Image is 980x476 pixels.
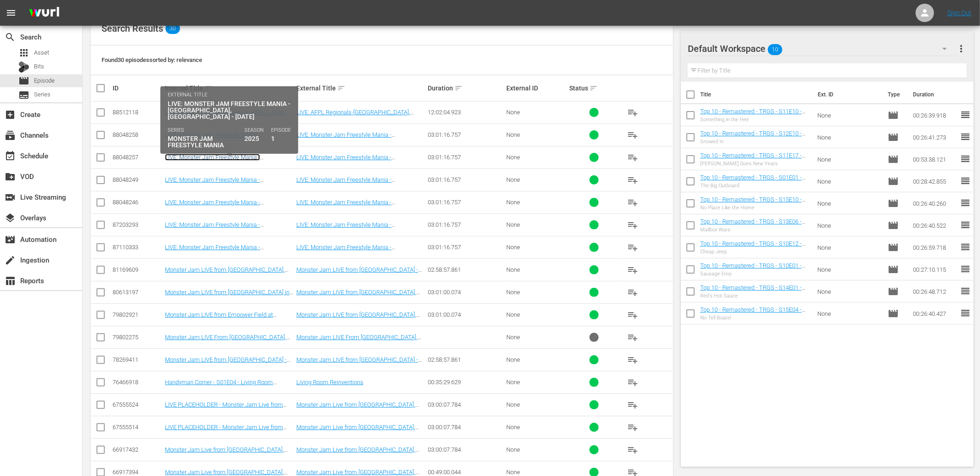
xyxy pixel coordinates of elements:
[909,214,960,236] td: 00:26:40.522
[700,196,805,210] a: Top 10 - Remastered - TRGS - S15E10 - No Place Like the Home
[165,154,282,174] a: LIVE: Monster Jam Freestyle Mania - [GEOGRAPHIC_DATA], [GEOGRAPHIC_DATA] - [DATE]
[428,401,504,408] div: 03:00:07.784
[296,109,414,123] a: LIVE: AFPL Regionals-[GEOGRAPHIC_DATA], [GEOGRAPHIC_DATA] [DATE]
[909,302,960,325] td: 00:26:40.427
[628,264,639,275] span: playlist_add
[296,221,414,242] a: LIVE: Monster Jam Freestyle Mania - [GEOGRAPHIC_DATA], [GEOGRAPHIC_DATA] - [DATE]
[622,304,644,326] button: playlist_add
[506,266,566,273] div: None
[888,154,899,165] span: Episode
[506,334,566,341] div: None
[909,236,960,258] td: 00:26:59.718
[628,444,639,455] span: playlist_add
[506,424,566,431] div: None
[888,176,899,187] span: Episode
[296,83,425,94] div: External Title
[688,36,956,62] div: Default Workspace
[628,354,639,365] span: playlist_add
[628,242,639,253] span: playlist_add
[113,244,162,251] div: 87110333
[165,199,282,219] a: LIVE: Monster Jam Freestyle Mania - [GEOGRAPHIC_DATA], [GEOGRAPHIC_DATA] - [DATE]
[909,280,960,302] td: 00:26:48.712
[296,289,420,302] a: Monster Jam LIVE from [GEOGRAPHIC_DATA], [US_STATE] - [DATE]
[296,199,414,219] a: LIVE: Monster Jam Freestyle Mania - [GEOGRAPHIC_DATA], [GEOGRAPHIC_DATA] - [DATE]
[165,109,290,129] a: LIVE: All [US_STATE] Pro League (AFPL) - From [PERSON_NAME] Dinkers, [GEOGRAPHIC_DATA], [US_STATE...
[814,258,884,280] td: None
[960,286,971,297] span: reorder
[165,176,282,197] a: LIVE: Monster Jam Freestyle Mania - [GEOGRAPHIC_DATA], [GEOGRAPHIC_DATA] - [DATE]
[888,286,899,297] span: Episode
[296,311,420,325] a: Monster Jam LIVE from [GEOGRAPHIC_DATA], [US_STATE] - [DATE]
[5,130,16,141] span: Channels
[296,266,422,280] a: Monster Jam LIVE from [GEOGRAPHIC_DATA] - [DATE]
[506,469,566,476] div: None
[5,213,16,224] span: Overlays
[34,76,55,85] span: Episode
[888,110,899,121] span: Episode
[5,151,16,162] span: Schedule
[165,244,279,264] a: LIVE: Monster Jam Freestyle Mania - [GEOGRAPHIC_DATA], [GEOGRAPHIC_DATA] [DATE]
[506,109,566,116] div: None
[628,332,639,343] span: playlist_add
[700,130,805,144] a: Top 10 - Remastered - TRGS - S12E10 - Snowed In
[888,198,899,209] span: Episode
[700,183,810,189] div: The Big Outboard
[296,154,414,174] a: LIVE: Monster Jam Freestyle Mania - [GEOGRAPHIC_DATA], [GEOGRAPHIC_DATA] - [DATE]
[165,424,287,444] a: LIVE PLACEHOLDER - Monster Jam Live from [GEOGRAPHIC_DATA], [GEOGRAPHIC_DATA] - [DATE]
[814,104,884,126] td: None
[814,192,884,214] td: None
[5,109,16,120] span: Create
[5,234,16,245] span: Automation
[909,192,960,214] td: 00:26:40.260
[113,401,162,408] div: 67555524
[700,108,805,122] a: Top 10 - Remastered - TRGS - S11E10 - Something in the Heir
[165,446,288,460] a: Monster Jam Live from [GEOGRAPHIC_DATA], [GEOGRAPHIC_DATA] - [DATE]
[814,126,884,148] td: None
[506,221,566,228] div: None
[700,218,805,232] a: Top 10 - Remastered - TRGS - S13E06 - Mailbox Wars
[428,109,504,116] div: 12:02:04.923
[947,9,971,17] a: Sign Out
[956,43,967,54] span: more_vert
[700,205,810,211] div: No Place Like the Home
[506,289,566,296] div: None
[700,161,810,167] div: [PERSON_NAME] Does New Years
[5,32,16,43] span: Search
[22,2,66,24] img: ans4CAIJ8jUAAAAAAAAAAAAAAAAAAAAAAAAgQb4GAAAAAAAAAAAAAAAAAAAAAAAAJMjXAAAAAAAAAAAAAAAAAAAAAAAAgAT5G...
[296,446,419,460] a: Monster Jam Live from [GEOGRAPHIC_DATA], [GEOGRAPHIC_DATA] - [DATE]
[428,199,504,206] div: 03:01:16.757
[628,129,639,140] span: playlist_add
[165,221,282,242] a: LIVE: Monster Jam Freestyle Mania - [GEOGRAPHIC_DATA], [GEOGRAPHIC_DATA] - [DATE]
[814,236,884,258] td: None
[622,349,644,371] button: playlist_add
[113,154,162,161] div: 88048257
[506,401,566,408] div: None
[956,38,967,60] button: more_vert
[296,176,414,197] a: LIVE: Monster Jam Freestyle Mania - [GEOGRAPHIC_DATA], [GEOGRAPHIC_DATA] - [DATE]
[960,263,971,274] span: reorder
[700,262,805,276] a: Top 10 - Remastered - TRGS - S10E01 - Sausage Envy
[204,84,213,92] span: sort
[165,266,289,280] a: Monster Jam LIVE from [GEOGRAPHIC_DATA], [GEOGRAPHIC_DATA], [US_STATE] - [DATE]
[622,101,644,123] button: playlist_add
[622,146,644,168] button: playlist_add
[113,131,162,138] div: 88048258
[428,356,504,363] div: 02:58:57.861
[165,401,287,422] a: LIVE PLACEHOLDER - Monster Jam Live from [GEOGRAPHIC_DATA], [GEOGRAPHIC_DATA] - [DATE]
[506,311,566,318] div: None
[428,131,504,138] div: 03:01:16.757
[700,240,805,254] a: Top 10 - Remastered - TRGS - S10E12 - Cheap Jeep
[18,75,29,86] span: Episode
[814,280,884,302] td: None
[622,439,644,461] button: playlist_add
[960,197,971,208] span: reorder
[113,176,162,183] div: 88048249
[428,83,504,94] div: Duration
[700,117,810,123] div: Something in the Heir
[569,83,619,94] div: Status
[909,258,960,280] td: 00:27:10.115
[700,315,810,321] div: No Tell Boatel
[34,62,44,71] span: Bits
[113,424,162,431] div: 67555514
[622,236,644,258] button: playlist_add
